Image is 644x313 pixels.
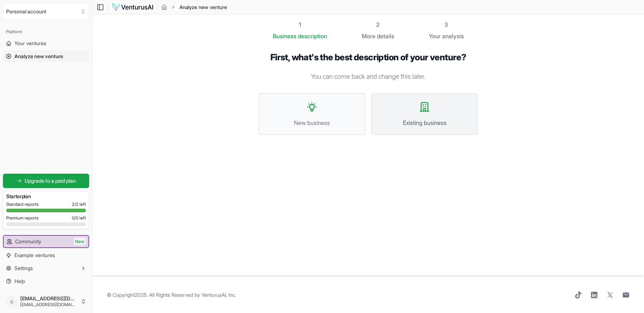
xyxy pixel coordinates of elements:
span: Existing business [379,118,470,127]
a: Analyze new venture [3,51,89,62]
div: 1 [273,20,327,29]
button: Settings [3,262,89,274]
button: New business [258,93,365,135]
button: Existing business [371,93,478,135]
span: Example ventures [14,252,55,259]
p: You can come back and change this later. [258,71,478,82]
button: c[EMAIL_ADDRESS][DOMAIN_NAME][EMAIL_ADDRESS][DOMAIN_NAME] [3,293,89,310]
button: Select an organization [3,3,89,20]
span: Analyze new venture [179,4,227,11]
a: CommunityNew [4,236,88,247]
a: VenturusAI, Inc [201,292,235,298]
span: © Copyright 2025 . All Rights Reserved by . [107,291,236,299]
span: New business [266,118,357,127]
span: description [298,32,327,40]
span: details [377,32,394,40]
h3: Starter plan [6,193,86,200]
span: Business [273,32,296,40]
span: Your [429,32,441,40]
a: Example ventures [3,249,89,261]
h1: First, what's the best description of your venture? [258,52,478,63]
img: logo [112,3,154,12]
div: 3 [429,20,464,29]
a: Your ventures [3,38,89,49]
a: Upgrade to a paid plan [3,174,89,188]
span: Standard reports [6,201,39,207]
div: Platform [3,26,89,38]
span: [EMAIL_ADDRESS][DOMAIN_NAME] [20,302,78,308]
span: Premium reports [6,215,39,221]
span: Your ventures [14,40,46,47]
span: c [6,296,17,307]
nav: breadcrumb [161,4,227,11]
span: More [362,32,375,40]
span: Help [14,278,25,285]
span: Community [15,238,41,245]
span: Analyze new venture [14,53,63,60]
div: 2 [362,20,394,29]
span: New [74,238,86,245]
span: [EMAIL_ADDRESS][DOMAIN_NAME] [20,295,78,302]
a: Help [3,275,89,287]
span: analysis [442,32,464,40]
span: Upgrade to a paid plan [25,177,76,184]
span: 2 / 2 left [72,201,86,207]
span: Settings [14,265,33,272]
span: 0 / 0 left [72,215,86,221]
